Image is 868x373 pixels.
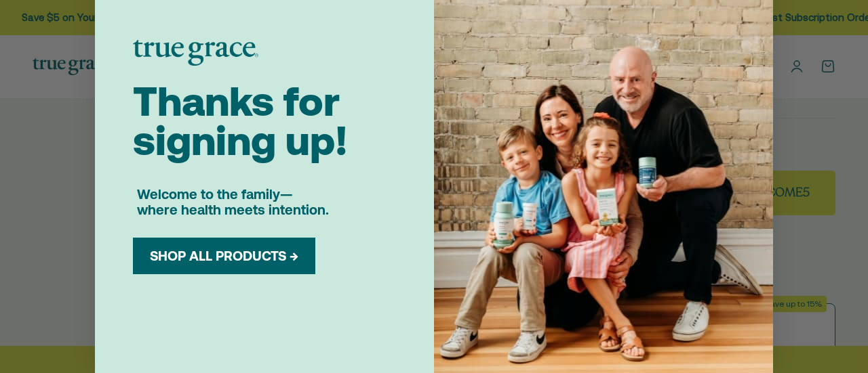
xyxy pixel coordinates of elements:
img: logo placeholder [133,40,258,66]
span: Welcome to the family— [137,186,292,202]
button: SHOP ALL PRODUCTS → [143,248,305,264]
span: where health meets intention. [137,202,329,217]
span: Thanks for signing up! [133,78,348,164]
